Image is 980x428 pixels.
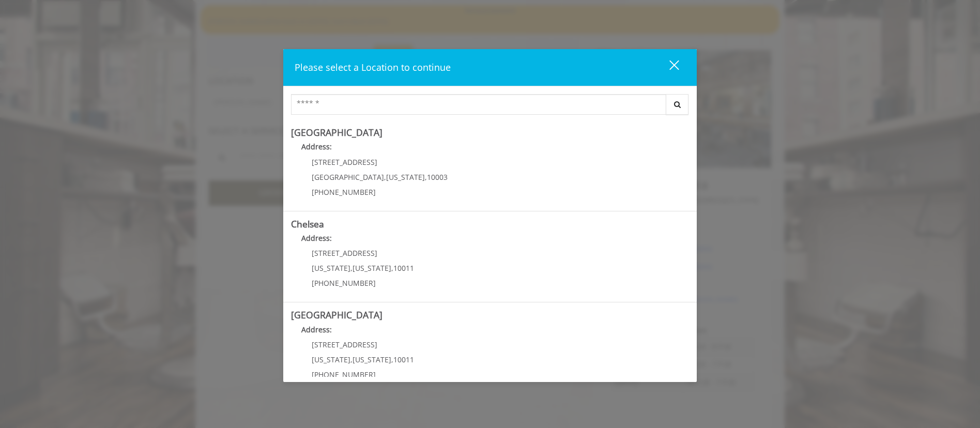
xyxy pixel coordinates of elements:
span: , [350,263,353,273]
span: 10011 [393,355,414,364]
span: [PHONE_NUMBER] [312,370,376,379]
span: [US_STATE] [312,355,350,364]
div: close dialog [657,59,678,75]
span: [PHONE_NUMBER] [312,278,376,288]
span: [STREET_ADDRESS] [312,248,377,258]
b: [GEOGRAPHIC_DATA] [291,309,382,321]
button: close dialog [650,57,685,78]
span: [STREET_ADDRESS] [312,157,377,167]
span: [US_STATE] [312,263,350,273]
span: 10003 [427,172,448,182]
span: Please select a Location to continue [295,61,451,73]
b: Chelsea [291,218,324,230]
span: [US_STATE] [353,263,391,273]
b: Address: [301,142,332,151]
span: , [384,172,386,182]
span: , [350,355,353,364]
div: Center Select [291,94,689,120]
b: Address: [301,325,332,334]
input: Search Center [291,94,666,115]
span: [PHONE_NUMBER] [312,187,376,197]
span: [GEOGRAPHIC_DATA] [312,172,384,182]
span: , [425,172,427,182]
b: [GEOGRAPHIC_DATA] [291,126,382,139]
span: [US_STATE] [386,172,425,182]
i: Search button [671,101,683,108]
span: [US_STATE] [353,355,391,364]
b: Address: [301,233,332,243]
span: [STREET_ADDRESS] [312,340,377,349]
span: , [391,355,393,364]
span: 10011 [393,263,414,273]
span: , [391,263,393,273]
